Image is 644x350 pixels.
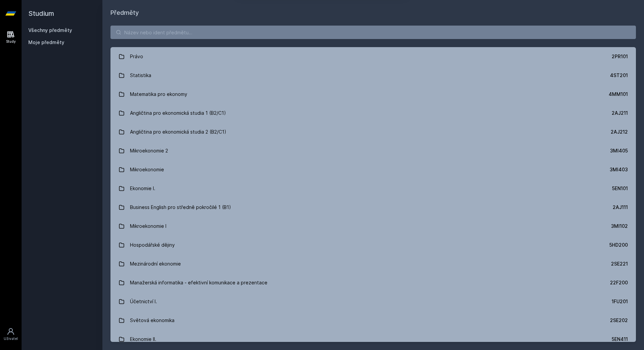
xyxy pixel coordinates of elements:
div: 2SE221 [611,260,628,267]
a: Mezinárodní ekonomie 2SE221 [110,254,636,273]
a: Mikroekonomie 2 3MI405 [110,141,636,160]
div: Mikroekonomie I [130,219,166,233]
a: Angličtina pro ekonomická studia 2 (B2/C1) 2AJ212 [110,123,636,141]
a: Business English pro středně pokročilé 1 (B1) 2AJ111 [110,198,636,217]
div: Mikroekonomie [130,163,164,176]
a: Ekonomie II. 5EN411 [110,330,636,349]
a: Manažerská informatika - efektivní komunikace a prezentace 22F200 [110,273,636,292]
div: Účetnictví I. [130,295,157,308]
div: Hospodářské dějiny [130,238,175,252]
div: 2AJ211 [612,110,628,116]
div: Světová ekonomika [130,314,174,327]
a: Mikroekonomie 3MI403 [110,160,636,179]
div: 3MI102 [611,223,628,230]
div: 1FU201 [612,298,628,305]
div: Manažerská informatika - efektivní komunikace a prezentace [130,276,267,289]
a: Účetnictví I. 1FU201 [110,292,636,311]
div: 4ST201 [610,72,628,79]
div: [PERSON_NAME] dostávat tipy ohledně studia, nových testů, hodnocení učitelů a předmětů? [273,8,398,24]
div: Matematika pro ekonomy [130,87,187,101]
button: Ne [311,35,335,52]
div: 3MI405 [610,147,628,154]
a: Mikroekonomie I 3MI102 [110,217,636,236]
div: Ekonomie II. [130,332,156,346]
a: Ekonomie I. 5EN101 [110,179,636,198]
div: 5HD200 [609,242,628,248]
div: 22F200 [610,279,628,286]
div: Angličtina pro ekonomická studia 2 (B2/C1) [130,125,226,139]
div: 5EN411 [612,336,628,343]
a: Statistika 4ST201 [110,66,636,85]
img: notification icon [246,8,273,35]
button: Jasně, jsem pro [339,35,398,52]
div: Statistika [130,69,151,82]
div: 5EN101 [612,185,628,192]
div: Mikroekonomie 2 [130,144,168,157]
div: Uživatel [4,336,18,341]
div: Angličtina pro ekonomická studia 1 (B2/C1) [130,106,226,120]
div: 2SE202 [610,317,628,324]
a: Angličtina pro ekonomická studia 1 (B2/C1) 2AJ211 [110,104,636,123]
div: 2AJ111 [613,204,628,211]
a: Uživatel [1,324,20,345]
a: Matematika pro ekonomy 4MM101 [110,85,636,104]
div: 2AJ212 [611,129,628,135]
div: 3MI403 [610,166,628,173]
div: 4MM101 [609,91,628,98]
a: Světová ekonomika 2SE202 [110,311,636,330]
div: Business English pro středně pokročilé 1 (B1) [130,201,231,214]
div: Ekonomie I. [130,182,155,195]
div: Mezinárodní ekonomie [130,257,181,271]
a: Hospodářské dějiny 5HD200 [110,236,636,254]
